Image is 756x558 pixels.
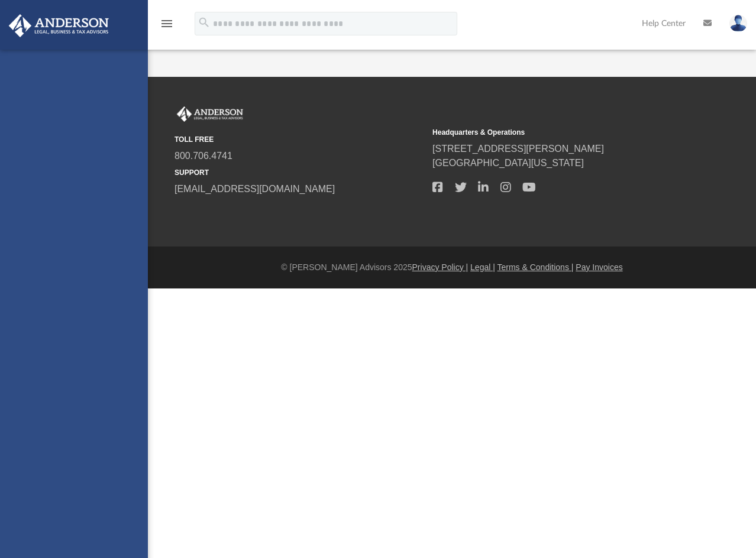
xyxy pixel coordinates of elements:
[175,106,245,122] img: Anderson Advisors Platinum Portal
[432,158,584,168] a: [GEOGRAPHIC_DATA][US_STATE]
[432,127,682,138] small: Headquarters & Operations
[160,17,174,31] i: menu
[729,15,747,32] img: User Pic
[5,14,112,37] img: Anderson Advisors Platinum Portal
[175,184,335,194] a: [EMAIL_ADDRESS][DOMAIN_NAME]
[470,262,495,272] a: Legal |
[160,22,174,31] a: menu
[497,262,574,272] a: Terms & Conditions |
[175,134,424,145] small: TOLL FREE
[198,16,211,29] i: search
[148,261,756,274] div: © [PERSON_NAME] Advisors 2025
[432,144,604,154] a: [STREET_ADDRESS][PERSON_NAME]
[175,151,232,161] a: 800.706.4741
[412,262,469,272] a: Privacy Policy |
[576,262,622,272] a: Pay Invoices
[175,167,424,178] small: SUPPORT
